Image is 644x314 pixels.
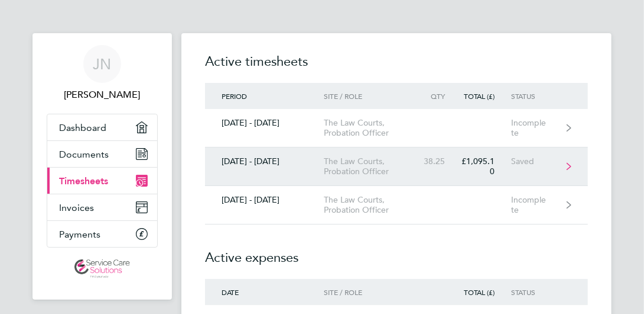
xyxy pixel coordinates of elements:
h2: Active expenses [205,225,588,279]
a: Go to home page [47,259,158,278]
div: 38.25 [423,156,461,166]
div: [DATE] - [DATE] [205,118,324,128]
a: Timesheets [47,168,157,194]
div: [DATE] - [DATE] [205,195,324,205]
div: Status [511,288,565,296]
a: Invoices [47,194,157,220]
span: Joel Nunez Martinez [47,88,158,102]
img: servicecare-logo-retina.png [74,259,130,278]
div: £1,095.10 [461,156,511,177]
span: Dashboard [59,122,106,133]
span: Period [222,91,247,101]
span: Payments [59,229,100,240]
div: Date [205,288,324,296]
a: JN[PERSON_NAME] [47,45,158,102]
div: Saved [511,156,565,166]
a: [DATE] - [DATE]The Law Courts, Probation Officer38.25£1,095.10Saved [205,148,588,186]
a: Dashboard [47,114,157,140]
div: Status [511,92,565,100]
span: Timesheets [59,175,108,187]
div: Site / Role [324,288,423,296]
div: Total (£) [461,288,511,296]
a: [DATE] - [DATE]The Law Courts, Probation OfficerIncomplete [205,186,588,225]
div: The Law Courts, Probation Officer [324,156,423,177]
div: The Law Courts, Probation Officer [324,195,423,215]
div: Qty [423,92,461,100]
div: Total (£) [461,92,511,100]
a: Documents [47,141,157,167]
div: [DATE] - [DATE] [205,156,324,166]
div: Incomplete [511,195,565,215]
span: Invoices [59,202,94,213]
nav: Main navigation [32,33,172,300]
span: JN [93,56,112,72]
div: Site / Role [324,92,423,100]
div: Incomplete [511,118,565,138]
span: Documents [59,149,109,160]
a: Payments [47,221,157,247]
div: The Law Courts, Probation Officer [324,118,423,138]
h2: Active timesheets [205,52,588,83]
a: [DATE] - [DATE]The Law Courts, Probation OfficerIncomplete [205,109,588,148]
